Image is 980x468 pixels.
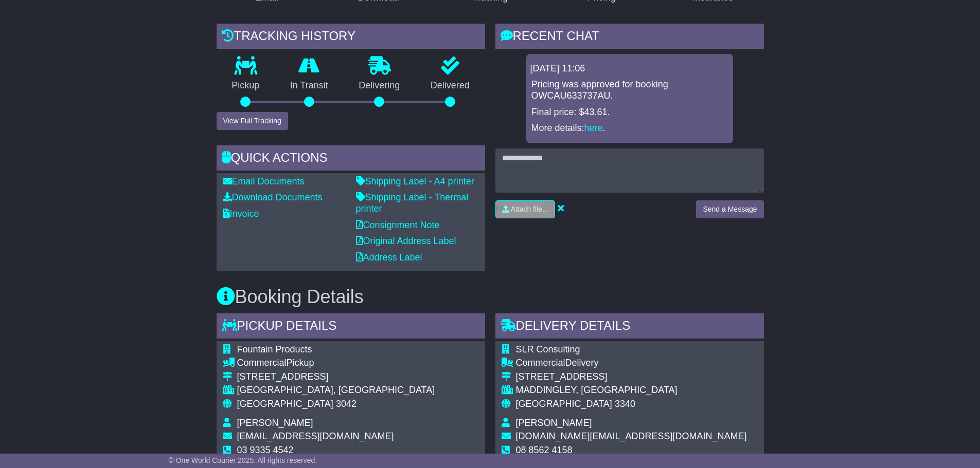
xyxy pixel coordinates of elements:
[531,107,728,118] p: Final price: $43.61.
[584,123,603,133] a: here
[696,200,763,218] button: Send a Message
[516,418,592,428] span: [PERSON_NAME]
[344,80,416,91] p: Delivering
[275,80,344,91] p: In Transit
[356,176,474,186] a: Shipping Label - A4 printer
[356,252,422,263] a: Address Label
[356,236,456,246] a: Original Address Label
[237,371,435,383] div: [STREET_ADDRESS]
[237,358,287,368] span: Commercial
[217,80,275,91] p: Pickup
[237,385,435,396] div: [GEOGRAPHIC_DATA], [GEOGRAPHIC_DATA]
[217,112,288,130] button: View Full Tracking
[237,399,333,409] span: [GEOGRAPHIC_DATA]
[237,445,294,455] span: 03 9335 4542
[415,80,485,91] p: Delivered
[516,344,580,354] span: SLR Consulting
[516,358,565,368] span: Commercial
[615,399,635,409] span: 3340
[516,431,747,441] span: [DOMAIN_NAME][EMAIL_ADDRESS][DOMAIN_NAME]
[237,418,313,428] span: [PERSON_NAME]
[223,209,259,219] a: Invoice
[531,123,728,134] p: More details: .
[237,431,394,441] span: [EMAIL_ADDRESS][DOMAIN_NAME]
[217,24,485,51] div: Tracking history
[531,79,728,101] p: Pricing was approved for booking OWCAU633737AU.
[516,358,747,369] div: Delivery
[516,399,612,409] span: [GEOGRAPHIC_DATA]
[516,445,573,455] span: 08 8562 4158
[237,344,312,354] span: Fountain Products
[217,313,485,341] div: Pickup Details
[530,63,729,74] div: [DATE] 11:06
[356,192,469,214] a: Shipping Label - Thermal printer
[356,220,440,230] a: Consignment Note
[495,313,764,341] div: Delivery Details
[169,456,317,464] span: © One World Courier 2025. All rights reserved.
[516,385,747,396] div: MADDINGLEY, [GEOGRAPHIC_DATA]
[336,399,357,409] span: 3042
[516,371,747,383] div: [STREET_ADDRESS]
[223,192,323,202] a: Download Documents
[217,287,764,307] h3: Booking Details
[237,358,435,369] div: Pickup
[223,176,305,186] a: Email Documents
[217,145,485,173] div: Quick Actions
[495,24,764,51] div: RECENT CHAT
